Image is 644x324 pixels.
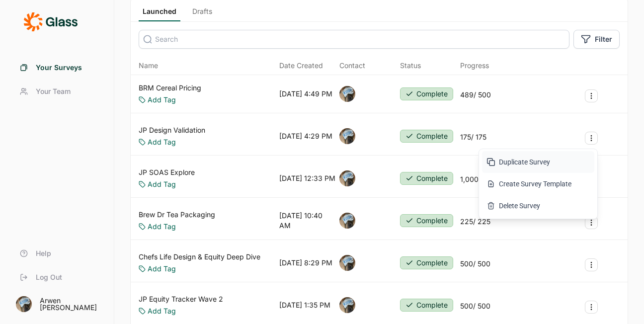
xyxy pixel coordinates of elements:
button: Survey Actions [585,301,598,314]
input: Search [139,30,569,49]
span: Your Team [36,86,71,96]
button: Duplicate Survey [482,151,594,173]
span: Help [36,248,51,258]
span: Your Surveys [36,63,82,73]
div: [DATE] 4:29 PM [279,131,332,141]
img: ocn8z7iqvmiiaveqkfqd.png [339,170,355,186]
div: [DATE] 4:49 PM [279,89,332,99]
div: 500 / 500 [460,301,490,311]
button: Complete [400,87,453,100]
span: Log Out [36,272,62,282]
div: Status [400,61,421,71]
div: Contact [339,61,365,71]
a: Add Tag [148,95,176,105]
button: Complete [400,130,453,143]
div: [DATE] 12:33 PM [279,173,335,183]
a: Brew Dr Tea Packaging [139,210,215,220]
span: Name [139,61,158,71]
div: 175 / 175 [460,132,486,142]
a: Add Tag [148,222,176,232]
a: Drafts [188,6,216,21]
img: ocn8z7iqvmiiaveqkfqd.png [339,86,355,102]
a: Launched [139,6,180,21]
a: Chefs Life Design & Equity Deep Dive [139,252,260,262]
button: Complete [400,172,453,185]
a: JP Equity Tracker Wave 2 [139,294,223,304]
a: Add Tag [148,306,176,316]
button: Create Survey Template [482,173,594,195]
button: Survey Actions [585,89,598,102]
div: [DATE] 10:40 AM [279,211,335,231]
a: Add Tag [148,264,176,274]
button: Complete [400,299,453,312]
a: Add Tag [148,179,176,189]
img: ocn8z7iqvmiiaveqkfqd.png [339,213,355,229]
img: ocn8z7iqvmiiaveqkfqd.png [339,255,355,271]
button: Survey Actions [585,258,598,271]
div: 500 / 500 [460,259,490,269]
div: [DATE] 8:29 PM [279,258,332,268]
button: Complete [400,256,453,269]
div: [DATE] 1:35 PM [279,300,330,310]
button: Complete [400,214,453,227]
button: Delete Survey [482,195,594,217]
img: ocn8z7iqvmiiaveqkfqd.png [339,297,355,313]
a: Add Tag [148,137,176,147]
img: ocn8z7iqvmiiaveqkfqd.png [16,296,32,312]
div: Arwen [PERSON_NAME] [40,297,102,311]
div: 489 / 500 [460,90,491,100]
button: Survey Actions [585,216,598,229]
a: JP SOAS Explore [139,167,195,177]
a: BRM Cereal Pricing [139,83,201,93]
img: ocn8z7iqvmiiaveqkfqd.png [339,128,355,144]
div: 225 / 225 [460,217,490,227]
button: Survey Actions [585,132,598,145]
div: Progress [460,61,489,71]
a: JP Design Validation [139,125,205,135]
span: Filter [595,34,612,44]
div: 1,000 / 1,000 [460,174,501,184]
span: Date Created [279,61,323,71]
button: Filter [573,30,620,49]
